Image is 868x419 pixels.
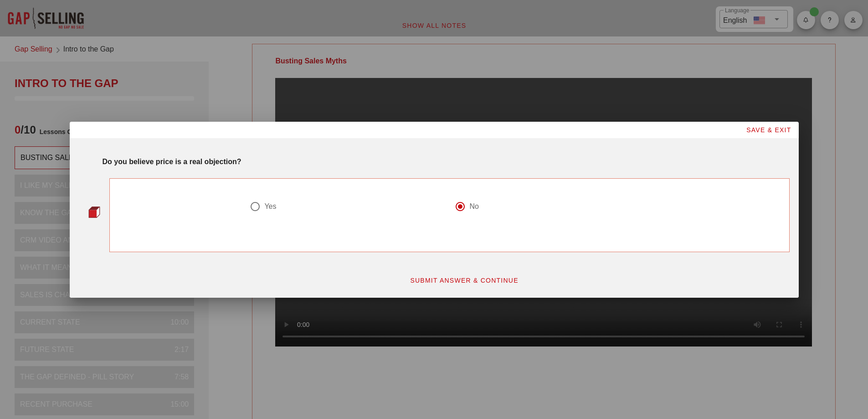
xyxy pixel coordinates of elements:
strong: Do you believe price is a real objection? [103,158,241,166]
button: SUBMIT ANSWER & CONTINUE [402,272,526,289]
img: question-bullet-actve.png [88,206,100,218]
button: SAVE & EXIT [739,122,799,138]
div: Yes [264,202,276,211]
div: No [469,202,478,211]
span: SUBMIT ANSWER & CONTINUE [410,277,519,284]
span: SAVE & EXIT [746,126,791,134]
